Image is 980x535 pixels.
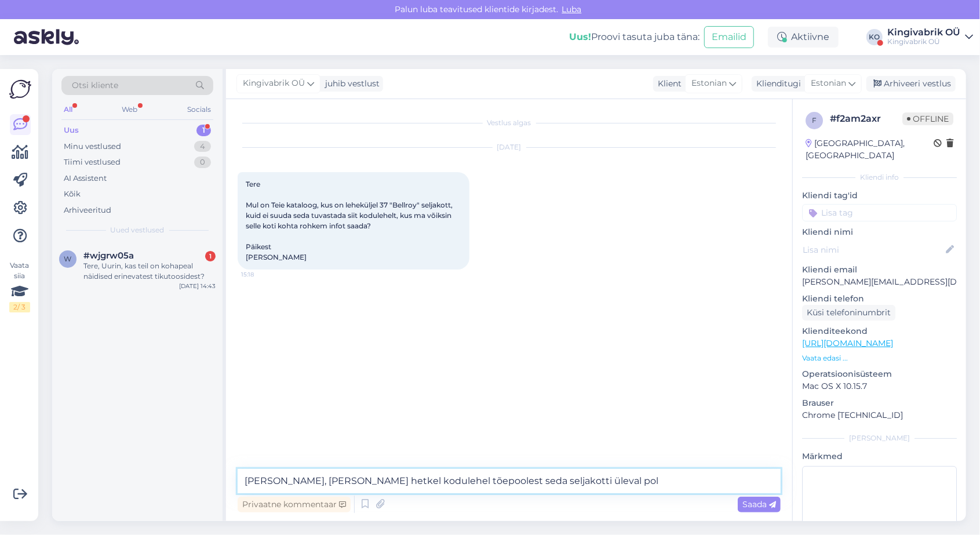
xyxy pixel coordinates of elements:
[64,188,81,200] div: Kõik
[802,397,957,409] p: Brauser
[64,173,107,184] div: AI Assistent
[802,172,957,183] div: Kliendi info
[802,264,957,276] p: Kliendi email
[802,338,893,348] a: [URL][DOMAIN_NAME]
[9,302,30,312] div: 2 / 3
[320,78,380,90] div: juhib vestlust
[559,4,585,14] span: Luba
[803,243,943,256] input: Lisa nimi
[194,141,211,152] div: 4
[802,450,957,463] p: Märkmed
[830,112,902,126] div: # f2am2axr
[768,27,839,48] div: Aktiivne
[812,116,817,125] span: f
[120,102,140,117] div: Web
[887,28,973,46] a: Kingivabrik OÜKingivabrik OÜ
[866,76,956,92] div: Arhiveeri vestlus
[866,29,883,45] div: KO
[9,78,31,100] img: Askly Logo
[61,102,75,117] div: All
[802,380,957,392] p: Mac OS X 10.15.7
[64,141,121,152] div: Minu vestlused
[238,142,781,152] div: [DATE]
[802,305,895,321] div: Küsi telefoninumbrit
[569,30,700,44] div: Proovi tasuta juba täna:
[811,77,846,90] span: Estonian
[64,125,79,136] div: Uus
[653,78,682,90] div: Klient
[179,282,216,290] div: [DATE] 14:43
[887,28,960,37] div: Kingivabrik OÜ
[194,157,211,168] div: 0
[111,225,165,235] span: Uued vestlused
[806,137,934,162] div: [GEOGRAPHIC_DATA], [GEOGRAPHIC_DATA]
[64,157,121,168] div: Tiimi vestlused
[569,31,591,42] b: Uus!
[802,276,957,288] p: [PERSON_NAME][EMAIL_ADDRESS][DOMAIN_NAME]
[802,368,957,380] p: Operatsioonisüsteem
[802,325,957,337] p: Klienditeekond
[902,112,953,125] span: Offline
[83,261,216,282] div: Tere, Uurin, kas teil on kohapeal näidised erinevatest tikutoosidest?
[205,251,216,261] div: 1
[887,37,960,46] div: Kingivabrik OÜ
[9,260,30,312] div: Vaata siia
[802,409,957,421] p: Chrome [TECHNICAL_ID]
[802,293,957,305] p: Kliendi telefon
[802,433,957,443] div: [PERSON_NAME]
[704,26,754,48] button: Emailid
[196,125,211,136] div: 1
[241,270,285,279] span: 15:18
[802,226,957,238] p: Kliendi nimi
[64,254,72,263] span: w
[238,497,351,512] div: Privaatne kommentaar
[752,78,801,90] div: Klienditugi
[802,204,957,221] input: Lisa tag
[72,79,118,92] span: Otsi kliente
[64,205,111,216] div: Arhiveeritud
[246,180,454,261] span: Tere Mul on Teie kataloog, kus on leheküljel 37 "Bellroy" seljakott, kuid ei suuda seda tuvastada...
[802,190,957,202] p: Kliendi tag'id
[691,77,727,90] span: Estonian
[238,469,781,493] textarea: [PERSON_NAME], [PERSON_NAME] hetkel kodulehel tõepoolest seda seljakotti üleval po
[185,102,213,117] div: Socials
[243,77,305,90] span: Kingivabrik OÜ
[742,499,776,509] span: Saada
[83,250,134,261] span: #wjgrw05a
[802,353,957,363] p: Vaata edasi ...
[238,118,781,128] div: Vestlus algas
